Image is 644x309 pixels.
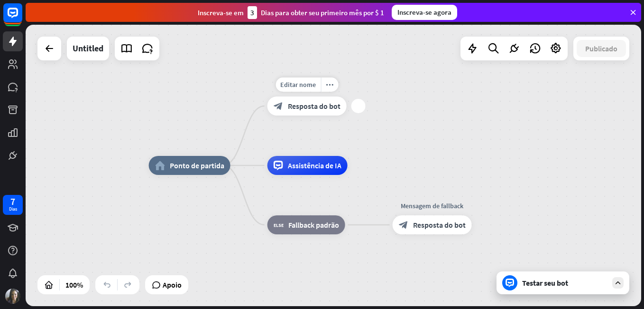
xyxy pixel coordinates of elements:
[261,8,384,17] font: Dias para obter seu primeiro mês por $ 1
[386,201,479,211] div: Mensagem de fallback
[392,5,457,20] div: Inscreva-se agora
[326,81,333,88] i: more_horiz
[413,220,466,230] span: Resposta do bot
[288,161,341,170] span: Assistência de IA
[399,220,408,230] i: block_bot_response
[3,195,23,215] a: 7 Dias
[163,277,182,292] span: Apoio
[522,278,607,288] div: Testar seu bot
[10,197,15,206] div: 7
[280,80,316,89] span: Editar nome
[8,4,36,32] button: Abra o widget de bate-papo do LiveChat
[248,6,257,19] div: 3
[288,101,340,111] span: Resposta do bot
[63,277,86,292] div: 100%
[288,220,339,230] span: Fallback padrão
[155,161,165,170] i: home_2
[73,37,103,60] div: Untitled
[274,220,284,230] i: block_fallback
[577,40,626,57] button: Publicado
[9,206,17,212] div: Dias
[198,8,244,17] font: Inscreva-se em
[274,101,283,111] i: block_bot_response
[170,161,224,170] span: Ponto de partida
[585,44,617,53] font: Publicado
